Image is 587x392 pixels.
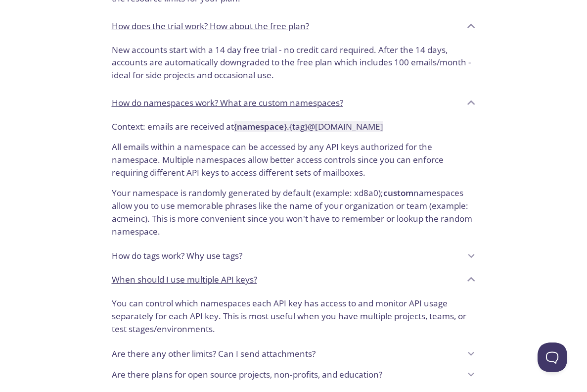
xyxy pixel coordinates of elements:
[104,343,484,364] div: Are there any other limits? Can I send attachments?
[112,297,476,335] p: You can control which namespaces each API key has access to and monitor API usage separately for ...
[112,97,343,109] p: How do namespaces work? What are custom namespaces?
[112,44,476,82] p: New accounts start with a 14 day free trial - no credit card required. After the 14 days, account...
[104,13,484,40] div: How does the trial work? How about the free plan?
[383,187,413,198] strong: custom
[112,368,382,381] p: Are there plans for open source projects, non-profits, and education?
[237,121,284,132] strong: namespace
[112,249,242,262] p: How do tags work? Why use tags?
[104,116,484,246] div: How do namespaces work? What are custom namespaces?
[104,245,484,266] div: How do tags work? Why use tags?
[104,40,484,90] div: How does the trial work? How about the free plan?
[112,179,476,238] p: Your namespace is randomly generated by default (example: xd8a0); namespaces allow you to use mem...
[112,133,476,179] p: All emails within a namespace can be accessed by any API keys authorized for the namespace. Multi...
[234,121,383,132] code: { } . { tag } @[DOMAIN_NAME]
[104,364,484,385] div: Are there plans for open source projects, non-profits, and education?
[104,266,484,293] div: When should I use multiple API keys?
[538,343,567,372] iframe: Help Scout Beacon - Open
[112,20,309,33] p: How does the trial work? How about the free plan?
[104,293,484,343] div: When should I use multiple API keys?
[112,120,476,133] p: Context: emails are received at
[112,273,257,286] p: When should I use multiple API keys?
[104,90,484,116] div: How do namespaces work? What are custom namespaces?
[112,347,316,360] p: Are there any other limits? Can I send attachments?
